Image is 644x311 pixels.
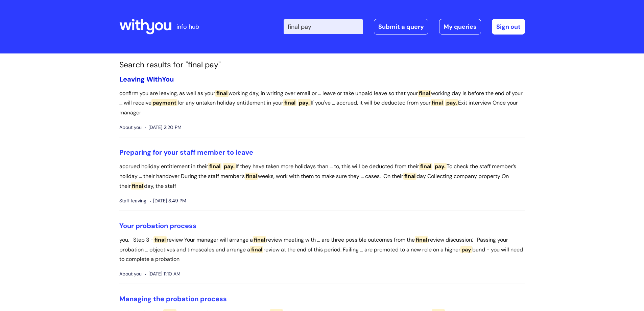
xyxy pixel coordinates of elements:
span: final [283,99,296,106]
span: final [418,90,431,97]
a: Sign out [492,19,525,35]
span: final [245,173,258,180]
span: final [250,246,263,253]
span: Staff leaving [119,197,146,205]
h1: Search results for "final pay" [119,60,525,70]
span: final [253,236,266,243]
span: [DATE] 3:49 PM [150,197,186,205]
p: you. Step 3 - review Your manager will arrange a review meeting with ... are three possible outco... [119,235,525,264]
a: Your probation process [119,221,196,230]
span: final [415,236,428,243]
a: My queries [439,19,481,35]
p: info hub [176,21,199,32]
span: [DATE] 11:10 AM [145,270,181,278]
a: Leaving WithYou [119,75,174,84]
span: [DATE] 2:20 PM [145,123,182,132]
div: | - [284,19,525,35]
input: Search [284,19,363,34]
span: final [431,99,444,106]
p: confirm you are leaving, as well as your working day, in writing over email or ... leave or take ... [119,89,525,118]
span: final [153,236,167,243]
span: pay. [223,163,236,170]
a: Submit a query [374,19,428,35]
span: pay [460,246,472,253]
p: accrued holiday entitlement in their If they have taken more holidays than ... to, this will be d... [119,162,525,191]
span: pay. [434,163,447,170]
span: About you [119,123,142,132]
span: final [419,163,432,170]
span: pay. [298,99,311,106]
span: final [403,173,416,180]
span: About you [119,270,142,278]
a: Managing the probation process [119,294,227,303]
span: final [215,90,229,97]
a: Preparing for your staff member to leave [119,148,253,157]
span: pay. [445,99,458,106]
span: final [208,163,221,170]
span: payment [151,99,177,106]
span: final [131,182,144,190]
